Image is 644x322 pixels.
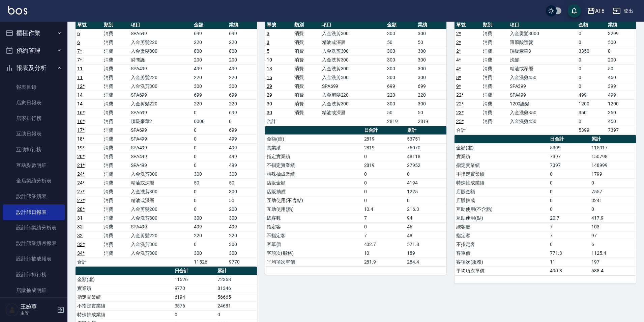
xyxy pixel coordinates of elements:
[293,47,320,55] td: 消費
[227,117,257,126] td: 0
[293,21,320,29] th: 類別
[577,21,607,29] th: 金額
[77,215,83,221] a: 31
[455,205,548,214] td: 互助使用(不含點)
[481,38,508,47] td: 消費
[129,38,193,47] td: 入金剪髮220
[129,152,193,161] td: SPA499
[405,126,446,135] th: 累計
[362,126,405,135] th: 日合計
[548,187,590,196] td: 0
[129,108,193,117] td: SPA699
[192,64,227,73] td: 499
[192,152,227,161] td: 0
[265,117,293,126] td: 合計
[481,47,508,55] td: 消費
[416,21,446,29] th: 業績
[267,101,272,106] a: 30
[267,48,269,54] a: 5
[77,224,83,229] a: 32
[227,47,257,55] td: 800
[362,178,405,187] td: 0
[416,29,446,38] td: 300
[508,91,577,99] td: SPA499
[267,66,272,71] a: 13
[265,152,362,161] td: 指定實業績
[606,47,636,55] td: 0
[405,152,446,161] td: 48118
[267,110,272,115] a: 30
[385,91,416,99] td: 220
[129,21,193,29] th: 項目
[362,143,405,152] td: 2819
[102,196,129,205] td: 消費
[102,38,129,47] td: 消費
[5,303,19,317] img: Person
[265,126,446,267] table: a dense table
[192,170,227,178] td: 300
[102,108,129,117] td: 消費
[227,91,257,99] td: 699
[405,143,446,152] td: 76070
[102,214,129,222] td: 消費
[192,134,227,143] td: 0
[508,29,577,38] td: 入金燙髮3000
[508,82,577,91] td: SPA399
[265,21,446,126] table: a dense table
[385,29,416,38] td: 300
[405,161,446,170] td: 27952
[129,134,193,143] td: SPA499
[610,5,636,17] button: 登出
[129,143,193,152] td: SPA499
[102,21,129,29] th: 類別
[481,108,508,117] td: 消費
[590,187,636,196] td: 7557
[3,267,65,282] a: 設計師排行榜
[77,101,83,106] a: 14
[192,117,227,126] td: 6000
[606,55,636,64] td: 200
[102,29,129,38] td: 消費
[590,135,636,144] th: 累計
[192,21,227,29] th: 金額
[227,178,257,187] td: 50
[3,95,65,110] a: 店家日報表
[405,214,446,222] td: 94
[129,91,193,99] td: SPA699
[3,142,65,157] a: 互助排行榜
[320,29,386,38] td: 入金洗剪300
[584,4,607,18] button: AT8
[3,236,65,251] a: 設計師業績月報表
[455,187,548,196] td: 店販金額
[129,73,193,82] td: 入金剪髮220
[548,161,590,170] td: 7397
[385,47,416,55] td: 300
[508,47,577,55] td: 頂級豪華3
[385,73,416,82] td: 300
[102,47,129,55] td: 消費
[548,152,590,161] td: 7397
[129,178,193,187] td: 精油或深層
[267,31,269,36] a: 3
[416,91,446,99] td: 220
[102,178,129,187] td: 消費
[267,57,272,63] a: 10
[3,126,65,142] a: 互助日報表
[606,82,636,91] td: 399
[606,29,636,38] td: 3299
[293,73,320,82] td: 消費
[227,108,257,117] td: 699
[405,196,446,205] td: 0
[102,152,129,161] td: 消費
[129,82,193,91] td: 入金洗剪300
[362,205,405,214] td: 10.4
[293,91,320,99] td: 消費
[102,170,129,178] td: 消費
[320,73,386,82] td: 入金洗剪300
[102,126,129,134] td: 消費
[481,99,508,108] td: 消費
[455,143,548,152] td: 金額(虛)
[227,205,257,214] td: 200
[192,38,227,47] td: 220
[320,64,386,73] td: 入金洗剪300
